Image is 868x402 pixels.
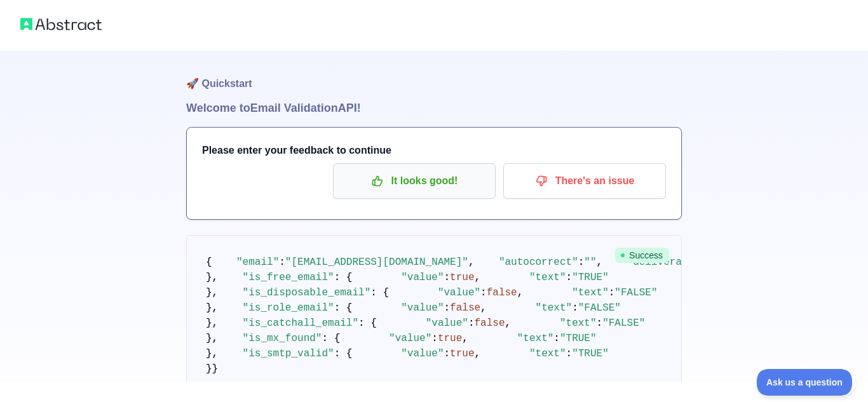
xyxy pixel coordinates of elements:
[186,99,682,117] h1: Welcome to Email Validation API!
[431,333,438,344] span: :
[560,333,597,344] span: "TRUE"
[597,257,603,268] span: ,
[333,163,496,199] button: It looks good!
[475,272,481,283] span: ,
[475,348,481,359] span: ,
[285,257,468,268] span: "[EMAIL_ADDRESS][DOMAIN_NAME]"
[243,318,358,329] span: "is_catchall_email"
[401,272,444,283] span: "value"
[243,333,322,344] span: "is_mx_found"
[572,287,609,298] span: "text"
[597,318,603,329] span: :
[529,272,566,283] span: "text"
[243,272,334,283] span: "is_free_email"
[243,302,334,314] span: "is_role_email"
[475,318,505,329] span: false
[438,287,480,298] span: "value"
[517,287,524,298] span: ,
[426,318,468,329] span: "value"
[468,318,475,329] span: :
[401,348,444,359] span: "value"
[444,272,450,283] span: :
[566,348,573,359] span: :
[503,163,666,199] button: There's an issue
[206,257,212,268] span: {
[389,333,431,344] span: "value"
[462,333,468,344] span: ,
[186,51,682,99] h1: 🚀 Quickstart
[505,318,512,329] span: ,
[609,287,615,298] span: :
[529,348,566,359] span: "text"
[202,143,666,158] h3: Please enter your feedback to continue
[578,302,621,314] span: "FALSE"
[480,302,487,314] span: ,
[602,318,645,329] span: "FALSE"
[627,257,725,268] span: "deliverability"
[444,348,450,359] span: :
[358,318,377,329] span: : {
[450,348,474,359] span: true
[499,257,578,268] span: "autocorrect"
[401,302,444,314] span: "value"
[334,302,353,314] span: : {
[468,257,475,268] span: ,
[584,257,596,268] span: ""
[536,302,573,314] span: "text"
[487,287,517,298] span: false
[279,257,285,268] span: :
[334,272,353,283] span: : {
[243,287,371,298] span: "is_disposable_email"
[560,318,597,329] span: "text"
[513,170,656,192] p: There's an issue
[342,170,486,192] p: It looks good!
[236,257,279,268] span: "email"
[572,348,609,359] span: "TRUE"
[517,333,554,344] span: "text"
[450,302,480,314] span: false
[572,272,609,283] span: "TRUE"
[757,369,855,396] iframe: Toggle Customer Support
[578,257,585,268] span: :
[322,333,340,344] span: : {
[615,248,669,263] span: Success
[370,287,389,298] span: : {
[614,287,657,298] span: "FALSE"
[553,333,560,344] span: :
[20,15,102,33] img: Abstract logo
[438,333,462,344] span: true
[572,302,578,314] span: :
[566,272,573,283] span: :
[450,272,474,283] span: true
[480,287,487,298] span: :
[444,302,450,314] span: :
[334,348,353,359] span: : {
[243,348,334,359] span: "is_smtp_valid"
